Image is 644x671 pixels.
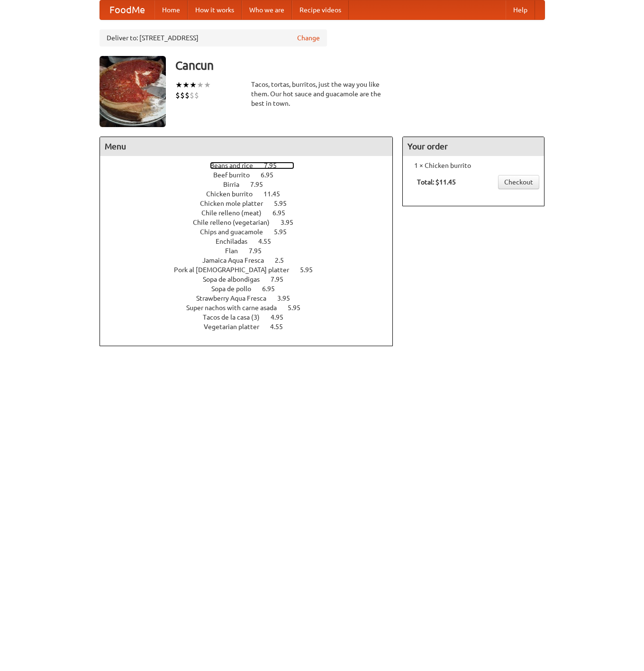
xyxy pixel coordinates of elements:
[242,0,292,19] a: Who we are
[190,90,194,101] li: $
[261,171,283,179] span: 6.95
[100,0,154,19] a: FoodMe
[186,304,318,312] a: Super nachos with carne asada 5.95
[206,190,262,198] span: Chicken burrito
[200,200,304,207] a: Chicken mole platter 5.95
[225,247,279,255] a: Flan 7.95
[194,90,199,101] li: $
[193,219,311,226] a: Chile relleno (vegetarian) 3.95
[275,257,293,264] span: 2.5
[258,238,281,245] span: 4.55
[408,161,539,170] li: 1 × Chicken burrito
[196,294,276,302] span: Strawberry Aqua Fresca
[203,313,301,321] a: Tacos de la casa (3) 4.95
[201,209,271,217] span: Chile relleno (meat)
[223,181,249,188] span: Birria
[270,323,292,331] span: 4.55
[200,228,272,236] span: Chips and guacamole
[196,294,308,302] a: Strawberry Aqua Fresca 3.95
[175,80,182,90] li: ★
[203,313,269,321] span: Tacos de la casa (3)
[506,0,535,19] a: Help
[262,285,284,293] span: 6.95
[203,276,301,283] a: Sopa de albondigas 7.95
[210,162,263,169] span: Beans and rice
[271,313,293,321] span: 4.95
[201,209,303,217] a: Chile relleno (meat) 6.95
[251,80,393,108] div: Tacos, tortas, burritos, just the way you like them. Our hot sauce and guacamole are the best in ...
[200,228,304,236] a: Chips and guacamole 5.95
[206,190,298,198] a: Chicken burrito 11.45
[154,0,188,19] a: Home
[297,33,320,43] a: Change
[188,0,242,19] a: How it works
[193,219,279,226] span: Chile relleno (vegetarian)
[202,257,301,264] a: Jamaica Aqua Fresca 2.5
[213,171,291,179] a: Beef burrito 6.95
[403,137,544,156] h4: Your order
[211,285,261,293] span: Sopa de pollo
[175,90,180,101] li: $
[216,238,289,245] a: Enchiladas 4.55
[197,80,204,90] li: ★
[300,266,322,274] span: 5.95
[225,247,247,255] span: Flan
[281,219,303,226] span: 3.95
[204,323,269,331] span: Vegetarian platter
[249,247,271,255] span: 7.95
[100,29,327,46] div: Deliver to: [STREET_ADDRESS]
[186,304,286,312] span: Super nachos with carne asada
[271,276,293,283] span: 7.95
[216,238,257,245] span: Enchiladas
[211,285,292,293] a: Sopa de pollo 6.95
[204,80,211,90] li: ★
[288,304,310,312] span: 5.95
[174,266,299,274] span: Pork al [DEMOGRAPHIC_DATA] platter
[213,171,259,179] span: Beef burrito
[182,80,190,90] li: ★
[277,294,299,302] span: 3.95
[274,228,296,236] span: 5.95
[174,266,330,274] a: Pork al [DEMOGRAPHIC_DATA] platter 5.95
[100,56,166,127] img: angular.jpg
[203,276,269,283] span: Sopa de albondigas
[190,80,197,90] li: ★
[202,257,273,264] span: Jamaica Aqua Fresca
[100,137,393,156] h4: Menu
[274,200,296,207] span: 5.95
[417,178,456,186] b: Total: $11.45
[204,323,300,331] a: Vegetarian platter 4.55
[498,175,539,189] a: Checkout
[264,162,286,169] span: 7.95
[223,181,281,188] a: Birria 7.95
[250,181,272,188] span: 7.95
[180,90,185,101] li: $
[210,162,294,169] a: Beans and rice 7.95
[272,209,295,217] span: 6.95
[200,200,272,207] span: Chicken mole platter
[175,56,545,75] h3: Cancun
[292,0,349,19] a: Recipe videos
[263,190,290,198] span: 11.45
[185,90,190,101] li: $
